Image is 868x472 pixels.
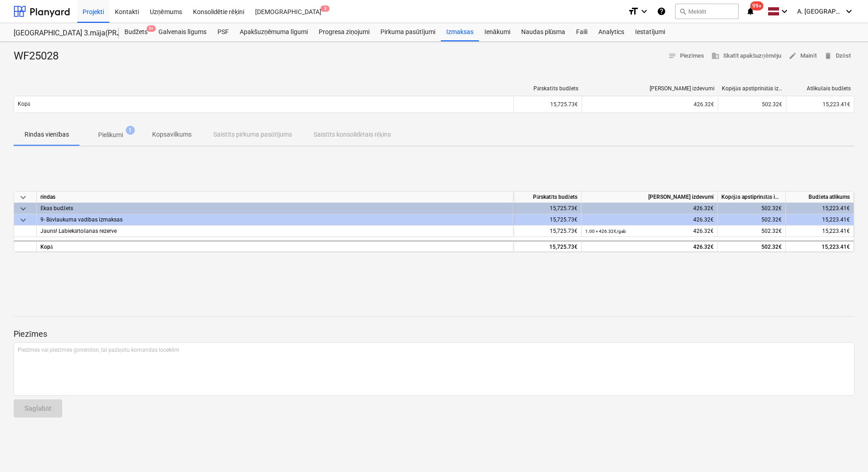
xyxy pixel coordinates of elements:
span: Piezīmes [668,51,705,61]
div: 426.32€ [586,101,714,108]
p: Kopā [18,100,30,108]
span: 15,223.41€ [823,101,850,108]
span: keyboard_arrow_down [18,203,29,214]
a: Faili [571,23,593,41]
span: A. [GEOGRAPHIC_DATA] [797,8,843,15]
a: PSF [212,23,234,41]
button: Skatīt apakšuzņēmēju [708,49,785,63]
span: 99+ [750,1,764,10]
div: 15,725.73€ [513,203,582,214]
div: 502.32€ [718,241,786,252]
a: Progresa ziņojumi [313,23,375,41]
button: Dzēst [820,49,854,63]
span: keyboard_arrow_down [18,192,29,203]
a: Galvenais līgums [153,23,212,41]
span: 502.32€ [761,228,782,234]
div: 9- Būvlaukuma vadības izmaksas [40,214,509,225]
span: search [679,8,686,15]
span: delete [824,52,832,60]
div: Budžeta atlikums [786,192,854,203]
p: Rindas vienības [25,130,69,139]
iframe: Chat Widget [823,428,868,472]
div: Pārskatīts budžets [513,192,582,203]
div: 15,725.73€ [513,214,582,226]
div: 426.32€ [585,241,714,253]
a: Analytics [593,23,630,41]
div: 502.32€ [718,97,786,112]
span: 15,223.41€ [822,228,850,234]
span: edit [789,52,797,60]
div: WF25028 [14,49,66,64]
a: Ienākumi [479,23,516,41]
i: Zināšanu pamats [657,6,666,17]
div: Pārskatīts budžets [518,85,578,92]
div: Kopējās apstiprinātās izmaksas [722,85,783,92]
i: keyboard_arrow_down [639,6,650,17]
div: [GEOGRAPHIC_DATA] 3.māja(PRJ0002552) 2601767 [14,29,108,38]
a: Naudas plūsma [516,23,571,41]
i: notifications [746,6,755,17]
div: Atlikušais budžets [790,85,851,92]
div: [PERSON_NAME] izdevumi [582,192,718,203]
span: Dzēst [824,51,851,61]
div: 502.32€ [718,214,786,226]
span: 9+ [147,25,156,32]
i: keyboard_arrow_down [779,6,790,17]
span: Skatīt apakšuzņēmēju [711,51,781,61]
i: keyboard_arrow_down [843,6,854,17]
button: Piezīmes [665,49,708,63]
a: Pirkuma pasūtījumi [375,23,441,41]
div: 15,223.41€ [786,241,854,252]
a: Iestatījumi [630,23,671,41]
div: Kopā [37,241,513,252]
span: Mainīt [789,51,817,61]
p: Pielikumi [98,130,123,140]
div: rindas [37,192,513,203]
div: Kopējās apstiprinātās izmaksas [718,192,786,203]
div: 426.32€ [585,226,714,237]
button: Mainīt [785,49,820,63]
div: 15,223.41€ [786,203,854,214]
p: Kopsavilkums [152,130,192,139]
div: 426.32€ [585,203,714,214]
span: 3 [321,5,330,12]
div: 502.32€ [718,203,786,214]
div: 15,725.73€ [513,241,582,252]
a: Budžets9+ [119,23,153,41]
small: 1.00 × 426.32€ / gab [585,229,626,234]
span: notes [668,52,676,60]
div: Ēkas budžets [40,203,509,214]
div: [PERSON_NAME] izdevumi [586,85,715,92]
a: Izmaksas [441,23,479,41]
a: Apakšuzņēmuma līgumi [234,23,313,41]
button: Meklēt [675,4,739,19]
div: 15,725.73€ [513,97,582,112]
span: business [711,52,720,60]
div: 426.32€ [585,214,714,226]
i: format_size [628,6,639,17]
span: keyboard_arrow_down [18,215,29,226]
div: 15,223.41€ [786,214,854,226]
div: 15,725.73€ [513,226,582,237]
span: Jauns! Labiekārtošanas rezerve [40,228,117,234]
div: Budžets [119,23,153,41]
span: 1 [126,126,135,135]
p: Piezīmes [14,329,854,339]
